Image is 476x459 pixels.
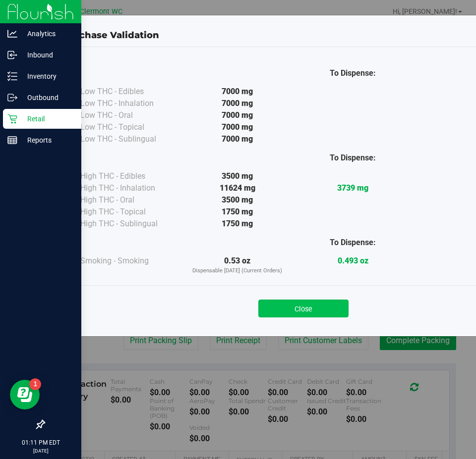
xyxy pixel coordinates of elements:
inline-svg: Retail [7,114,17,124]
div: Low THC - Topical [80,121,179,133]
strong: 3739 mg [337,183,368,193]
div: High THC - Edibles [80,170,179,182]
div: High THC - Sublingual [80,218,179,230]
div: High THC - Oral [80,194,179,206]
div: 3500 mg [179,170,295,182]
div: 3500 mg [179,194,295,206]
div: Low THC - Oral [80,109,179,121]
div: To Dispense: [295,152,411,164]
p: Inventory [17,70,77,82]
iframe: Resource center [10,380,40,409]
p: Outbound [17,92,77,103]
div: 7000 mg [179,121,295,133]
div: Low THC - Edibles [80,86,179,98]
p: Inbound [17,49,77,61]
p: Dispensable [DATE] (Current Orders) [179,267,295,275]
p: Reports [17,134,77,146]
p: Retail [17,113,77,125]
div: Low THC - Sublingual [80,133,179,145]
div: To Dispense: [295,67,411,79]
div: 7000 mg [179,98,295,109]
div: 0.53 oz [179,255,295,275]
p: [DATE] [4,447,77,455]
strong: 0.493 oz [338,256,368,265]
button: Close [258,300,349,317]
iframe: Resource center unread badge [29,378,41,390]
div: 7000 mg [179,86,295,98]
span: Purchase Validation [63,30,159,41]
div: Low THC - Inhalation [80,98,179,109]
div: 7000 mg [179,109,295,121]
inline-svg: Inbound [7,50,17,60]
inline-svg: Analytics [7,29,17,39]
inline-svg: Inventory [7,71,17,81]
div: 1750 mg [179,218,295,230]
p: Analytics [17,28,77,40]
div: High THC - Inhalation [80,182,179,194]
inline-svg: Reports [7,135,17,145]
div: Smoking - Smoking [80,255,179,267]
div: To Dispense: [295,237,411,249]
div: 11624 mg [179,182,295,194]
p: 01:11 PM EDT [4,438,77,447]
inline-svg: Outbound [7,93,17,102]
div: 7000 mg [179,133,295,145]
div: High THC - Topical [80,206,179,218]
div: 1750 mg [179,206,295,218]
